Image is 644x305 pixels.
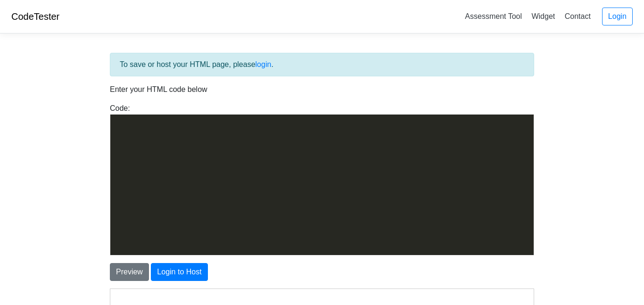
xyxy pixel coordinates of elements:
[528,8,559,24] a: Widget
[461,8,526,24] a: Assessment Tool
[110,263,149,281] button: Preview
[103,103,541,256] div: Code:
[561,8,594,24] a: Contact
[602,8,633,25] a: Login
[110,53,534,76] div: To save or host your HTML page, please .
[110,84,534,95] p: Enter your HTML code below
[151,263,207,281] button: Login to Host
[256,60,272,68] a: login
[11,11,59,22] a: CodeTester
